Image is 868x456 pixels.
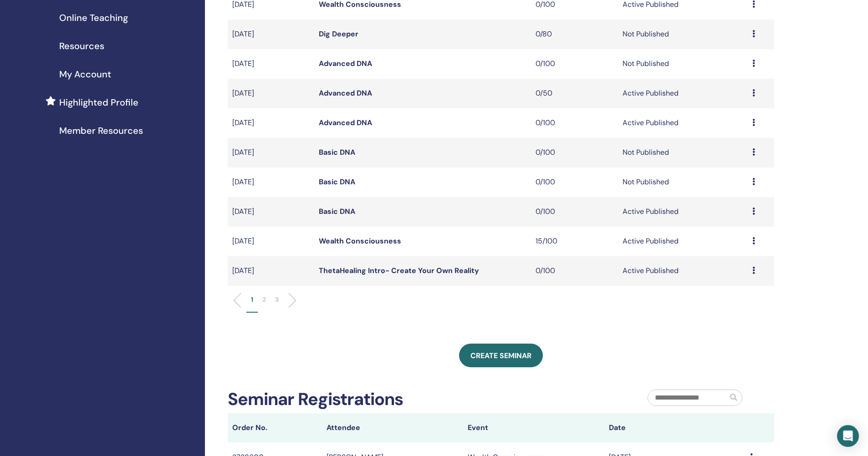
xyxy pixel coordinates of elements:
[618,108,748,138] td: Active Published
[618,167,748,197] td: Not Published
[531,256,618,286] td: 0/100
[322,413,463,442] th: Attendee
[275,295,279,304] p: 3
[618,79,748,108] td: Active Published
[59,39,104,53] span: Resources
[531,20,618,49] td: 0/80
[618,197,748,227] td: Active Published
[531,49,618,79] td: 0/100
[531,167,618,197] td: 0/100
[618,49,748,79] td: Not Published
[618,138,748,167] td: Not Published
[319,236,401,246] a: Wealth Consciousness
[319,29,358,39] a: Dig Deeper
[228,49,314,79] td: [DATE]
[228,20,314,49] td: [DATE]
[531,197,618,227] td: 0/100
[837,425,859,447] div: Open Intercom Messenger
[228,413,322,442] th: Order No.
[531,108,618,138] td: 0/100
[262,295,266,304] p: 2
[319,177,355,187] a: Basic DNA
[228,197,314,227] td: [DATE]
[251,295,253,304] p: 1
[531,138,618,167] td: 0/100
[228,227,314,256] td: [DATE]
[319,147,355,157] a: Basic DNA
[618,256,748,286] td: Active Published
[59,124,143,137] span: Member Resources
[531,227,618,256] td: 15/100
[228,167,314,197] td: [DATE]
[319,207,355,216] a: Basic DNA
[59,96,138,109] span: Highlighted Profile
[228,138,314,167] td: [DATE]
[319,118,372,127] a: Advanced DNA
[59,11,128,25] span: Online Teaching
[59,67,111,81] span: My Account
[319,59,372,68] a: Advanced DNA
[459,344,543,367] a: Create seminar
[228,256,314,286] td: [DATE]
[319,88,372,98] a: Advanced DNA
[228,79,314,108] td: [DATE]
[618,227,748,256] td: Active Published
[618,20,748,49] td: Not Published
[228,108,314,138] td: [DATE]
[319,266,479,275] a: ThetaHealing Intro- Create Your Own Reality
[228,389,403,410] h2: Seminar Registrations
[463,413,604,442] th: Event
[531,79,618,108] td: 0/50
[604,413,745,442] th: Date
[470,351,531,360] span: Create seminar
